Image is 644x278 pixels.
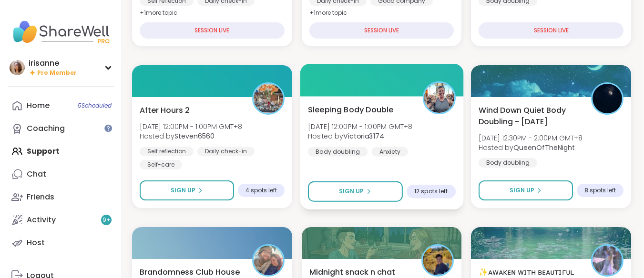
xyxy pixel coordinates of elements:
div: SESSION LIVE [479,22,624,39]
span: Sign Up [171,186,195,195]
img: QueenOfTheNight [593,84,622,113]
button: Sign Up [140,180,234,200]
span: Sign Up [338,187,364,196]
a: Activity9+ [8,208,114,231]
span: [DATE] 12:00PM - 1:00PM GMT+8 [140,122,242,131]
b: Steven6560 [174,131,215,141]
span: [DATE] 12:30PM - 2:00PM GMT+8 [479,133,583,143]
img: CharityRoss [423,246,452,275]
span: Brandomness Club House [140,267,240,278]
div: SESSION LIVE [309,22,454,39]
span: Sleeping Body Double [308,104,394,115]
img: Victoria3174 [424,83,454,113]
div: Self reflection [140,147,194,156]
iframe: Spotlight [104,124,112,132]
a: Home5Scheduled [8,94,114,117]
img: lyssa [593,246,622,275]
img: BRandom502 [254,246,283,275]
button: Sign Up [479,180,573,200]
a: Chat [8,163,114,186]
b: QueenOfTheNight [513,143,575,152]
span: Hosted by [140,131,242,141]
span: After Hours 2 [140,105,190,116]
span: Wind Down Quiet Body Doubling - [DATE] [479,105,581,128]
b: Victoria3174 [343,131,384,141]
span: Hosted by [308,131,412,141]
div: Friends [27,192,54,202]
div: SESSION LIVE [140,22,285,39]
span: Hosted by [479,143,583,152]
div: Home [27,100,50,111]
span: [DATE] 12:00PM - 1:00PM GMT+8 [308,121,412,131]
div: Activity [27,215,56,225]
img: Steven6560 [254,84,283,113]
div: Coaching [27,123,65,134]
img: irisanne [10,60,25,75]
div: Anxiety [371,147,408,156]
div: Body doubling [479,158,537,168]
span: 8 spots left [584,187,616,194]
div: Body doubling [308,147,368,156]
a: Host [8,231,114,254]
span: 4 spots left [245,187,277,194]
div: Daily check-in [197,147,255,156]
div: irisanne [29,58,77,69]
span: 5 Scheduled [78,102,112,109]
span: Sign Up [510,186,534,195]
div: Chat [27,169,46,179]
img: ShareWell Nav Logo [8,15,114,49]
a: Coaching [8,117,114,140]
div: Host [27,238,45,248]
button: Sign Up [308,181,403,202]
span: 12 spots left [414,188,448,195]
span: Pro Member [37,69,77,77]
div: Self-care [140,160,182,169]
span: 9 + [102,216,111,224]
a: Friends [8,186,114,208]
span: Midnight snack n chat [309,267,395,278]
